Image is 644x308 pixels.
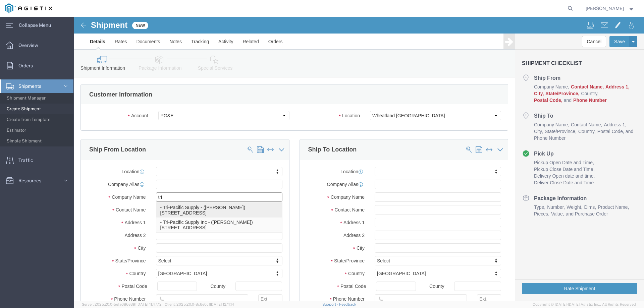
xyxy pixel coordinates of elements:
span: Collapse Menu [19,18,56,32]
span: Resources [18,174,46,187]
a: Shipments [0,79,73,93]
span: Server: 2025.20.0-5efa686e39f [82,302,162,306]
span: Client: 2025.20.0-8c6e0cf [165,302,234,306]
a: Traffic [0,153,73,167]
a: Resources [0,174,73,187]
span: Traffic [18,153,38,167]
span: Shipment Manager [7,91,69,105]
span: [DATE] 12:11:14 [210,302,234,306]
a: Support [322,302,339,306]
img: logo [5,3,52,13]
span: [DATE] 11:47:12 [137,302,162,306]
a: Overview [0,39,73,52]
span: Overview [18,39,43,52]
span: Estimator [7,124,69,137]
span: Copyright © [DATE]-[DATE] Agistix Inc., All Rights Reserved [533,302,636,307]
iframe: FS Legacy Container [74,17,644,301]
a: Orders [0,59,73,72]
span: Create Shipment [7,102,69,116]
a: Feedback [339,302,356,306]
span: Shipments [18,79,46,93]
span: Sharay Galdeira [586,5,624,12]
span: Simple Shipment [7,134,69,148]
span: Create from Template [7,113,69,126]
span: Orders [18,59,38,72]
button: [PERSON_NAME] [585,4,635,12]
